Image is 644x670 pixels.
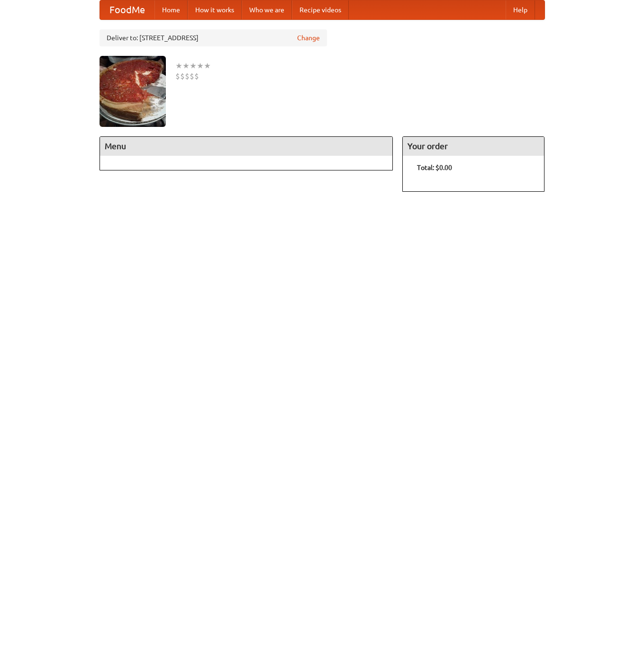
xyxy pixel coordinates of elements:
a: Home [154,0,188,19]
li: ★ [197,61,204,71]
li: $ [190,71,194,81]
li: $ [185,71,190,81]
a: How it works [188,0,242,19]
li: ★ [182,61,190,71]
li: $ [194,71,199,81]
a: Who we are [242,0,292,19]
div: Deliver to: [STREET_ADDRESS] [100,29,327,46]
a: FoodMe [100,0,154,19]
h4: Your order [403,137,544,156]
li: $ [180,71,185,81]
li: $ [175,71,180,81]
a: Help [506,0,535,19]
a: Recipe videos [292,0,349,19]
li: ★ [190,61,197,71]
a: Change [297,33,320,43]
h4: Menu [100,137,393,156]
img: angular.jpg [100,56,166,127]
b: Total: $0.00 [417,164,452,171]
li: ★ [204,61,211,71]
li: ★ [175,61,182,71]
